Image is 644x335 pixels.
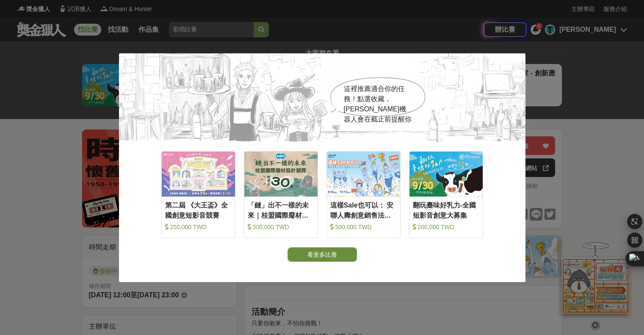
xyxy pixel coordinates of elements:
[161,151,235,238] a: Cover Image第二屆 《大王盃》全國創意短影音競賽 250,000 TWD
[409,152,483,197] img: Cover Image
[165,200,232,219] div: 第二屆 《大王盃》全國創意短影音競賽
[287,247,357,262] button: 看更多比賽
[413,223,479,231] div: 200,000 TWD
[344,85,412,123] span: 這裡推薦適合你的任務！點選收藏，[PERSON_NAME]機器人會在截止前提醒你
[327,152,400,197] img: Cover Image
[248,223,314,231] div: 300,000 TWD
[330,200,397,219] div: 這樣Sale也可以： 安聯人壽創意銷售法募集
[326,151,401,238] a: Cover Image這樣Sale也可以： 安聯人壽創意銷售法募集 500,000 TWD
[330,223,397,231] div: 500,000 TWD
[248,200,314,219] div: 「鏈」出不一樣的未來｜桂盟國際廢材設計競賽
[162,152,235,197] img: Cover Image
[165,223,232,231] div: 250,000 TWD
[244,151,318,238] a: Cover Image「鏈」出不一樣的未來｜桂盟國際廢材設計競賽 300,000 TWD
[409,151,483,238] a: Cover Image翻玩臺味好乳力-全國短影音創意大募集 200,000 TWD
[413,200,479,219] div: 翻玩臺味好乳力-全國短影音創意大募集
[244,152,318,197] img: Cover Image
